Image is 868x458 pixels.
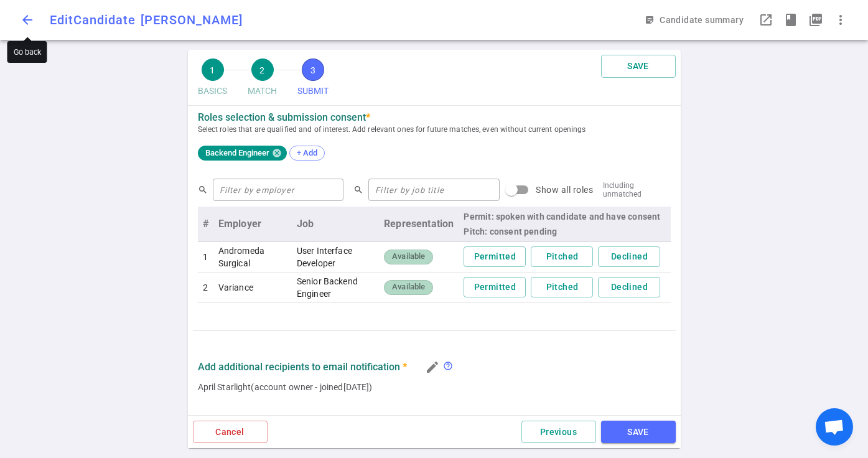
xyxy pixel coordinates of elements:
[193,421,268,444] button: Cancel
[141,12,243,27] span: [PERSON_NAME]
[243,55,282,105] button: 2MATCH
[292,148,322,157] span: + Add
[198,123,671,136] span: Select roles that are qualified and of interest. Add relevant ones for future matches, even witho...
[213,242,292,273] td: Andromeda Surgical
[387,251,430,263] span: Available
[248,81,278,101] span: MATCH
[758,12,773,27] span: launch
[198,273,213,303] td: 2
[50,12,136,27] span: Edit Candidate
[803,7,828,32] button: Open PDF in a popup
[198,381,671,393] span: April Starlight (account owner - joined [DATE] )
[20,12,35,27] span: arrow_back
[7,41,47,63] div: Go back
[603,181,670,199] div: Including unmatched
[425,360,440,375] i: edit
[816,408,853,446] div: Open chat
[198,81,228,101] span: BASICS
[754,7,778,32] button: Open LinkedIn as a popup
[464,277,526,297] button: Permitted
[213,207,292,242] th: Employer
[213,180,344,200] input: Filter by employer
[387,281,430,293] span: Available
[292,207,379,242] th: Job
[198,207,213,242] th: #
[464,209,665,239] div: Permit: spoken with candidate and have consent Pitch: consent pending
[443,361,453,371] span: help_outline
[833,12,848,27] span: more_vert
[601,55,676,78] button: SAVE
[379,207,459,242] th: Representation
[536,185,593,195] span: Show all roles
[422,357,443,378] button: Edit Candidate Recruiter Contacts
[642,9,749,32] button: Open sticky note
[778,7,803,32] button: Open resume highlights in a popup
[198,361,407,373] strong: Add additional recipients to email notification
[808,12,823,27] i: picture_as_pdf
[213,273,292,303] td: Variance
[292,242,379,273] td: User Interface Developer
[464,246,526,267] button: Permitted
[531,277,593,297] button: Pitched
[302,58,324,81] span: 3
[521,421,596,444] button: Previous
[601,421,676,444] button: SAVE
[292,273,379,303] td: Senior Backend Engineer
[200,148,274,157] span: Backend Engineer
[368,180,500,200] input: Filter by job title
[198,242,213,273] td: 1
[15,7,40,32] button: Go back
[598,246,660,267] button: Declined
[531,246,593,267] button: Pitched
[198,111,370,123] label: Roles Selection & Submission Consent
[193,55,233,105] button: 1BASICS
[645,15,655,25] span: sticky_note_2
[783,12,798,27] span: book
[598,277,660,297] button: Declined
[198,185,208,195] span: search
[297,81,329,101] span: SUBMIT
[292,55,334,105] button: 3SUBMIT
[251,58,274,81] span: 2
[443,361,458,373] div: If you want additional recruiters to also receive candidate updates via email, click on the penci...
[353,185,363,195] span: search
[202,58,224,81] span: 1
